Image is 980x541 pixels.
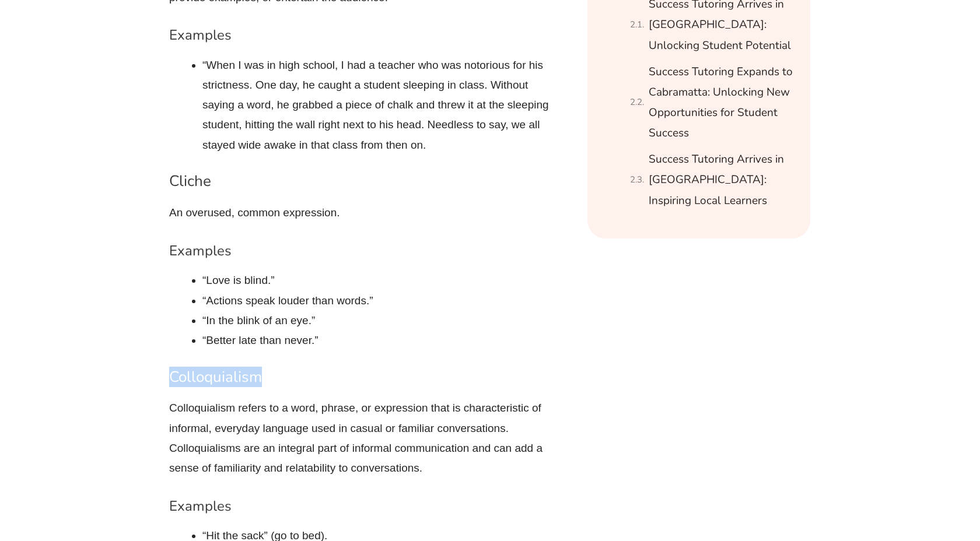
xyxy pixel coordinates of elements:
[202,291,560,311] li: “Actions speak louder than words.”
[169,27,560,44] h4: Examples
[202,331,560,350] li: “Better late than never.”
[169,171,560,191] h3: Cliche
[202,55,560,155] li: “When I was in high school, I had a teacher who was notorious for his strictness. One day, he cau...
[169,367,560,387] h3: Colloquialism
[169,498,560,515] h4: Examples
[649,62,796,144] a: Success Tutoring Expands to Cabramatta: Unlocking New Opportunities for Student Success
[169,398,560,478] p: Colloquialism refers to a word, phrase, or expression that is characteristic of informal, everyda...
[169,203,560,223] p: An overused, common expression.
[780,409,980,541] iframe: Chat Widget
[649,149,796,211] a: Success Tutoring Arrives in [GEOGRAPHIC_DATA]: Inspiring Local Learners
[169,243,560,259] h4: Examples
[202,270,560,290] li: “Love is blind.”
[202,311,560,331] li: “In the blink of an eye.”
